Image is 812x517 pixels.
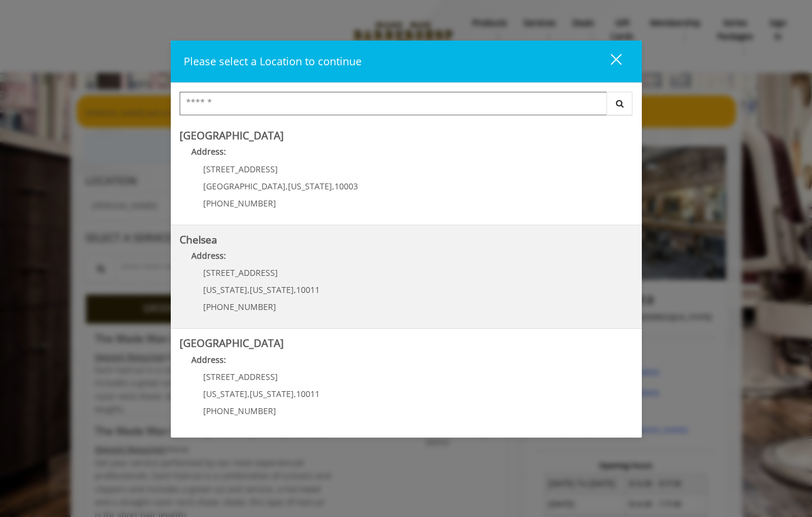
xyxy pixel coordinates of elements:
b: Address: [191,354,226,365]
span: , [332,181,334,192]
span: , [294,284,296,295]
span: , [247,388,250,399]
span: [US_STATE] [203,388,247,399]
b: Address: [191,146,226,157]
span: [PHONE_NUMBER] [203,301,276,312]
b: Chelsea [180,232,217,246]
span: 10003 [334,181,358,192]
span: [US_STATE] [288,181,332,192]
span: , [247,284,250,295]
b: Address: [191,250,226,261]
span: [US_STATE] [203,284,247,295]
span: [US_STATE] [250,284,294,295]
i: Search button [613,99,627,108]
span: Please select a Location to continue [184,54,362,68]
span: [STREET_ADDRESS] [203,164,278,175]
span: [PHONE_NUMBER] [203,198,276,209]
span: [PHONE_NUMBER] [203,405,276,416]
b: [GEOGRAPHIC_DATA] [180,336,284,350]
span: [STREET_ADDRESS] [203,371,278,382]
div: close dialog [597,53,621,71]
span: , [294,388,296,399]
span: 10011 [296,388,320,399]
input: Search Center [180,92,607,115]
span: [STREET_ADDRESS] [203,267,278,278]
span: , [286,181,288,192]
span: [GEOGRAPHIC_DATA] [203,181,286,192]
div: Center Select [180,92,633,121]
span: [US_STATE] [250,388,294,399]
button: close dialog [589,49,629,74]
span: 10011 [296,284,320,295]
b: [GEOGRAPHIC_DATA] [180,128,284,142]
